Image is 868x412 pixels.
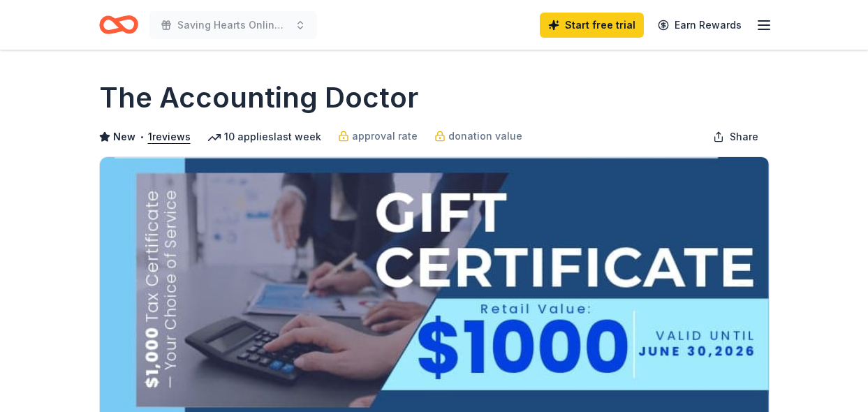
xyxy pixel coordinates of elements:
a: Start free trial [540,13,644,38]
span: Saving Hearts Online PAW-ction! [177,17,289,34]
span: donation value [448,128,522,145]
h1: The Accounting Doctor [99,78,418,117]
a: Home [99,8,138,41]
a: donation value [434,128,522,145]
a: approval rate [338,128,418,145]
button: 1reviews [148,128,191,145]
a: Earn Rewards [649,13,750,38]
span: New [113,128,135,145]
div: 10 applies last week [207,128,321,145]
span: Share [730,128,758,145]
button: Share [702,123,770,151]
button: Saving Hearts Online PAW-ction! [149,11,317,39]
span: • [139,131,144,142]
span: approval rate [352,128,418,145]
